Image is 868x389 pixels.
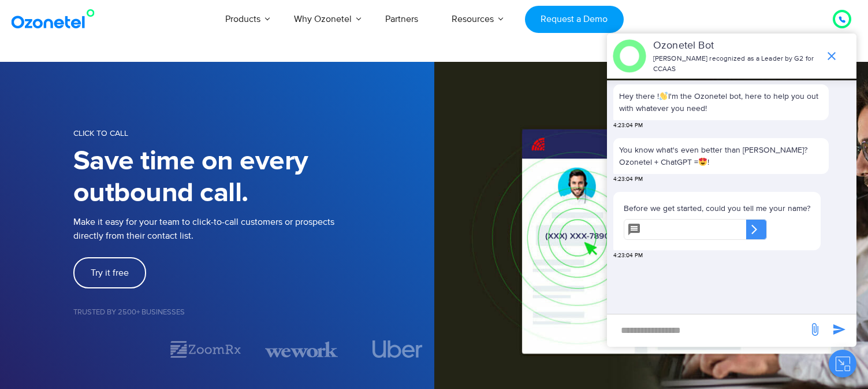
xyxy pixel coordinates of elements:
[91,268,129,277] span: Try it free
[613,175,643,184] span: 4:23:04 PM
[265,339,338,360] div: 3 / 7
[660,92,668,100] img: 👋
[525,6,624,33] a: Request a Demo
[372,340,423,358] img: uber
[613,121,643,130] span: 4:23:04 PM
[73,339,434,360] div: Image Carousel
[361,340,434,358] div: 4 / 7
[699,158,707,166] img: 😍
[73,342,146,356] div: 1 / 7
[653,54,819,75] p: [PERSON_NAME] recognized as a Leader by G2 for CCAAS
[828,318,851,341] span: send message
[73,146,434,209] h1: Save time on every outbound call.
[619,90,823,114] p: Hey there ! I'm the Ozonetel bot, here to help you out with whatever you need!
[169,339,242,360] div: 2 / 7
[803,318,826,341] span: send message
[73,215,434,243] p: Make it easy for your team to click-to-call customers or prospects directly from their contact list.
[820,45,843,68] span: end chat or minimize
[73,257,146,288] a: Try it free
[73,128,128,138] span: CLICK TO CALL
[619,144,823,168] p: You know what's even better than [PERSON_NAME]? Ozonetel + ChatGPT = !
[613,39,646,73] img: header
[613,320,802,341] div: new-msg-input
[169,339,242,360] img: zoomrx
[265,339,338,360] img: wework
[73,309,434,316] h5: Trusted by 2500+ Businesses
[613,251,643,260] span: 4:23:04 PM
[829,350,856,377] button: Close chat
[653,38,819,54] p: Ozonetel Bot
[624,202,810,214] p: Before we get started, could you tell me your name?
